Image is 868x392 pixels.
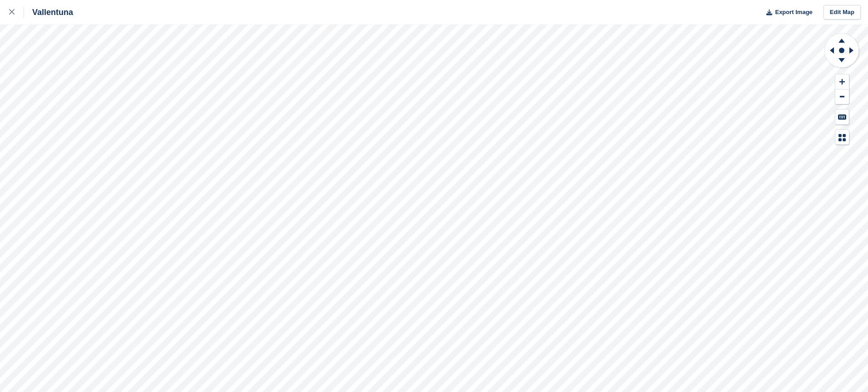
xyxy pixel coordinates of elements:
button: Zoom In [835,74,849,89]
span: Export Image [775,8,812,17]
a: Edit Map [824,5,861,20]
button: Map Legend [835,130,849,145]
button: Keyboard Shortcuts [835,109,849,124]
div: Vallentuna [24,7,73,18]
button: Zoom Out [835,89,849,104]
button: Export Image [761,5,813,20]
